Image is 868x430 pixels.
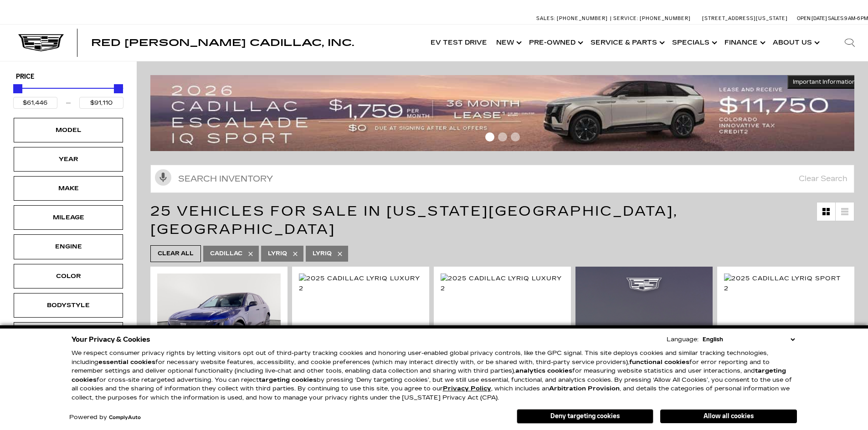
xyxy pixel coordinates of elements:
[13,84,22,93] div: Minimum Price
[91,37,354,48] span: Red [PERSON_NAME] Cadillac, Inc.
[14,234,123,259] div: EngineEngine
[517,409,653,424] button: Deny targeting cookies
[313,248,332,259] span: LYRIQ
[14,322,123,347] div: TrimTrim
[91,38,354,47] a: Red [PERSON_NAME] Cadillac, Inc.
[660,410,797,423] button: Allow all cookies
[549,385,620,392] strong: Arbitration Provision
[610,16,693,21] a: Service: [PHONE_NUMBER]
[155,169,171,186] svg: Click to toggle on voice search
[536,16,610,21] a: Sales: [PHONE_NUMBER]
[46,183,91,193] div: Make
[768,25,822,61] a: About Us
[46,125,91,135] div: Model
[268,248,287,259] span: Lyriq
[98,359,155,366] strong: essential cookies
[72,367,786,384] strong: targeting cookies
[793,78,856,86] span: Important Information
[511,132,520,142] span: Go to slide 3
[586,25,668,61] a: Service & Parts
[667,337,699,343] div: Language:
[557,15,608,21] span: [PHONE_NUMBER]
[702,15,788,21] a: [STREET_ADDRESS][US_STATE]
[629,359,689,366] strong: functional cookies
[828,15,844,21] span: Sales:
[13,81,123,109] div: Price
[259,376,317,384] strong: targeting cookies
[441,273,564,293] img: 2025 Cadillac LYRIQ Luxury 2
[443,385,491,392] a: Privacy Policy
[109,415,141,420] a: ComplyAuto
[210,248,242,259] span: Cadillac
[14,293,123,318] div: BodystyleBodystyle
[150,203,678,238] span: 25 Vehicles for Sale in [US_STATE][GEOGRAPHIC_DATA], [GEOGRAPHIC_DATA]
[492,25,524,61] a: New
[485,132,494,142] span: Go to slide 1
[46,154,91,164] div: Year
[72,349,797,402] p: We respect consumer privacy rights by letting visitors opt out of third-party tracking cookies an...
[69,415,141,420] div: Powered by
[14,264,123,288] div: ColorColor
[536,15,555,21] span: Sales:
[613,15,638,21] span: Service:
[498,132,507,142] span: Go to slide 2
[844,15,868,21] span: 9 AM-6 PM
[150,165,854,193] input: Search Inventory
[114,84,123,93] div: Maximum Price
[16,73,121,81] h5: Price
[668,25,720,61] a: Specials
[157,273,281,366] img: 2025 Cadillac LYRIQ Sport 1
[724,273,847,293] img: 2025 Cadillac LYRIQ Sport 2
[79,97,123,109] input: Maximum
[46,242,91,252] div: Engine
[72,333,150,346] span: Your Privacy & Cookies
[14,147,123,172] div: YearYear
[787,75,861,89] button: Important Information
[700,335,797,344] select: Language Select
[46,300,91,310] div: Bodystyle
[150,75,861,151] img: 2509-September-FOM-Escalade-IQ-Lease9
[299,273,422,293] img: 2025 Cadillac LYRIQ Luxury 2
[14,176,123,201] div: MakeMake
[18,34,64,51] img: Cadillac Dark Logo with Cadillac White Text
[426,25,492,61] a: EV Test Drive
[14,205,123,230] div: MileageMileage
[46,271,91,281] div: Color
[13,97,57,109] input: Minimum
[158,248,194,259] span: Clear All
[524,25,586,61] a: Pre-Owned
[720,25,768,61] a: Finance
[14,118,123,142] div: ModelModel
[46,212,91,223] div: Mileage
[515,367,572,374] strong: analytics cookies
[640,15,691,21] span: [PHONE_NUMBER]
[797,15,827,21] span: Open [DATE]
